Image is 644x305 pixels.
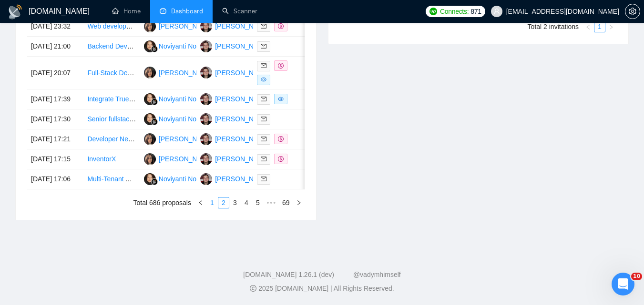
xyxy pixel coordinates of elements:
[261,116,266,122] span: mail
[278,96,284,102] span: eye
[585,24,591,30] span: left
[144,22,214,30] a: KA[PERSON_NAME]
[200,67,212,79] img: YS
[229,197,241,208] li: 3
[87,69,276,77] a: Full-Stack Developer for SaaS Web App (File Delivery Platform)
[215,68,270,78] div: [PERSON_NAME]
[83,169,140,189] td: Multi-Tenant AI Chatbot SaaS (Full Code Ownership)
[200,175,270,182] a: YS[PERSON_NAME]
[243,271,334,278] a: [DOMAIN_NAME] 1.26.1 (dev)
[264,197,279,208] li: Next 5 Pages
[27,37,83,57] td: [DATE] 21:00
[144,115,215,122] a: NNNoviyanti Noviyanti
[241,197,252,208] a: 4
[159,134,214,144] div: [PERSON_NAME]
[87,95,320,103] a: Integrate True Escrow Provider into B2B Marketplace (Next.js / API Integration)
[200,22,270,30] a: YS[PERSON_NAME]
[293,197,305,208] button: right
[594,21,605,32] li: 1
[296,200,302,206] span: right
[215,94,270,104] div: [PERSON_NAME]
[151,46,158,52] img: gigradar-bm.png
[261,43,266,49] span: mail
[625,8,640,15] a: setting
[215,134,270,144] div: [PERSON_NAME]
[605,21,617,32] li: Next Page
[215,154,270,164] div: [PERSON_NAME]
[200,40,212,52] img: YS
[195,197,206,208] li: Previous Page
[252,197,264,208] li: 5
[144,153,156,165] img: KA
[279,197,293,208] li: 69
[159,41,215,51] div: Noviyanti Noviyanti
[612,273,634,295] iframe: Intercom live chat
[215,41,270,51] div: [PERSON_NAME]
[583,21,594,32] button: left
[83,129,140,149] td: Developer Needed to Finalize “Rate My Barber” Web App (Built on a Vibe Coding Platform)
[470,6,481,17] span: 871
[83,89,140,109] td: Integrate True Escrow Provider into B2B Marketplace (Next.js / API Integration)
[83,149,140,169] td: InventorX
[159,94,215,104] div: Noviyanti Noviyanti
[206,197,218,208] li: 1
[151,98,158,105] img: gigradar-bm.png
[83,17,140,37] td: Web development
[144,67,156,79] img: KA
[87,135,391,143] a: Developer Needed to Finalize “Rate My [PERSON_NAME]” Web App (Built on a Vibe Coding Platform)
[83,37,140,57] td: Backend Developer Needed for API Integration Project
[608,24,614,30] span: right
[144,135,214,142] a: KA[PERSON_NAME]
[144,113,156,125] img: NN
[27,89,83,109] td: [DATE] 17:39
[493,8,500,15] span: user
[27,129,83,149] td: [DATE] 17:21
[261,63,266,69] span: mail
[278,63,284,69] span: dollar
[200,42,270,49] a: YS[PERSON_NAME]
[159,154,214,164] div: [PERSON_NAME]
[27,169,83,189] td: [DATE] 17:06
[27,149,83,169] td: [DATE] 17:15
[261,136,266,142] span: mail
[200,95,270,102] a: YS[PERSON_NAME]
[264,197,279,208] span: •••
[215,114,270,124] div: [PERSON_NAME]
[151,118,158,125] img: gigradar-bm.png
[200,20,212,32] img: YS
[83,57,140,89] td: Full-Stack Developer for SaaS Web App (File Delivery Platform)
[605,21,617,32] button: right
[200,93,212,105] img: YS
[87,115,237,123] a: Senior fullstack JavaScript & TypeScript Developer
[200,69,270,76] a: YS[PERSON_NAME]
[279,197,293,208] a: 69
[112,7,141,15] a: homeHome
[200,113,212,125] img: YS
[218,197,229,208] li: 2
[218,197,229,208] a: 2
[278,156,284,162] span: dollar
[594,21,605,32] a: 1
[631,273,642,280] span: 10
[200,135,270,142] a: YS[PERSON_NAME]
[278,136,284,142] span: dollar
[8,4,23,20] img: logo
[293,197,305,208] li: Next Page
[87,175,244,183] a: Multi-Tenant AI Chatbot SaaS (Full Code Ownership)
[171,7,203,15] span: Dashboard
[195,197,206,208] button: left
[215,21,270,31] div: [PERSON_NAME]
[230,197,240,208] a: 3
[83,109,140,129] td: Senior fullstack JavaScript & TypeScript Developer
[133,197,191,208] li: Total 686 proposals
[144,175,215,182] a: NNNoviyanti Noviyanti
[253,197,263,208] a: 5
[144,95,215,102] a: NNNoviyanti Noviyanti
[250,285,256,292] span: copyright
[261,23,266,29] span: mail
[144,173,156,185] img: NN
[27,17,83,37] td: [DATE] 23:32
[625,8,640,15] span: setting
[353,271,401,278] a: @vadymhimself
[200,133,212,145] img: YS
